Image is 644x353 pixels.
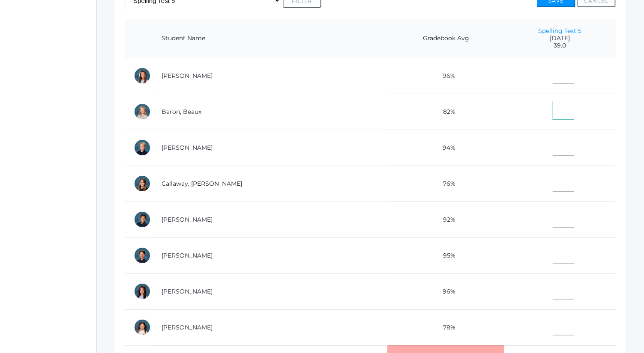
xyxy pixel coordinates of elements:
div: Beaux Baron [134,103,151,120]
a: [PERSON_NAME] [162,288,213,295]
td: 96% [387,273,504,309]
a: [PERSON_NAME] [162,216,213,223]
span: 39.0 [513,42,607,49]
span: [DATE] [513,35,607,42]
div: Kadyn Ehrlich [134,283,151,300]
a: [PERSON_NAME] [162,252,213,259]
td: 96% [387,58,504,94]
th: Student Name [153,19,387,58]
a: Callaway, [PERSON_NAME] [162,180,242,187]
div: Ceylee Ekdahl [134,319,151,336]
td: 95% [387,237,504,273]
div: Elliot Burke [134,139,151,156]
a: [PERSON_NAME] [162,144,213,151]
td: 76% [387,166,504,202]
td: 82% [387,94,504,130]
td: 78% [387,309,504,345]
a: [PERSON_NAME] [162,72,213,80]
div: Gunnar Carey [134,211,151,228]
th: Gradebook Avg [387,19,504,58]
div: Kennedy Callaway [134,175,151,192]
td: 94% [387,130,504,166]
a: Spelling Test 5 [539,27,582,35]
a: [PERSON_NAME] [162,323,213,331]
a: Baron, Beaux [162,108,201,116]
div: Ella Arnold [134,67,151,84]
td: 92% [387,202,504,237]
div: Levi Dailey-Langin [134,247,151,264]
